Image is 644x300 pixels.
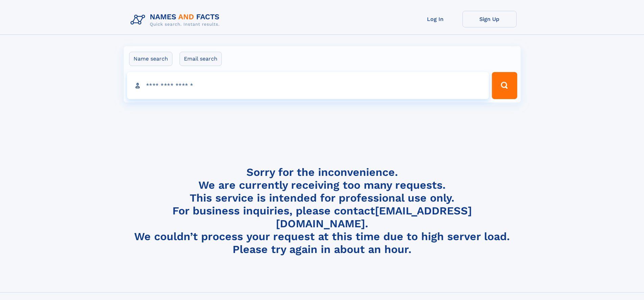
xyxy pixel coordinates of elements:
[180,52,222,66] label: Email search
[128,166,517,256] h4: Sorry for the inconvenience. We are currently receiving too many requests. This service is intend...
[462,11,517,27] a: Sign Up
[276,204,472,230] a: [EMAIL_ADDRESS][DOMAIN_NAME]
[408,11,462,27] a: Log In
[492,72,517,99] button: Search Button
[128,11,225,29] img: Logo Names and Facts
[129,52,172,66] label: Name search
[127,72,489,99] input: search input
